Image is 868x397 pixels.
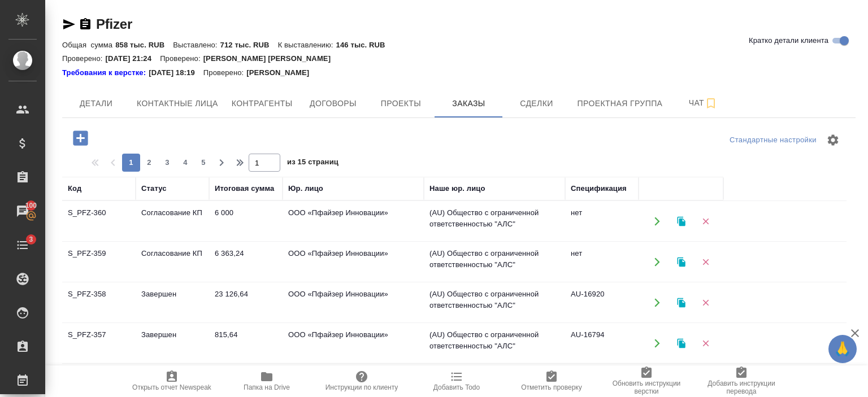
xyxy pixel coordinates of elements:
[571,183,627,194] div: Спецификация
[62,242,136,282] td: S_PFZ-359
[433,383,480,391] span: Добавить Todo
[424,283,565,322] td: (AU) Общество с ограниченной ответственностью "АЛС"
[176,157,194,168] span: 4
[283,202,424,241] td: ООО «Пфайзер Инновации»
[577,97,662,111] span: Проектная группа
[306,97,360,111] span: Договоры
[409,365,504,397] button: Добавить Todo
[704,97,718,110] svg: Подписаться
[283,242,424,282] td: ООО «Пфайзер Инновации»
[173,41,220,49] p: Выставлено:
[136,324,209,363] td: Завершен
[429,183,485,194] div: Наше юр. лицо
[521,383,581,391] span: Отметить проверку
[565,242,639,282] td: нет
[158,154,176,172] button: 3
[232,97,293,111] span: Контрагенты
[69,97,123,111] span: Детали
[65,126,96,150] button: Добавить проект
[599,365,694,397] button: Обновить инструкции верстки
[203,54,340,63] p: [PERSON_NAME] [PERSON_NAME]
[374,97,428,111] span: Проекты
[137,97,218,111] span: Контактные лица
[209,283,283,322] td: 23 126,64
[62,18,76,31] button: Скопировать ссылку для ЯМессенджера
[314,365,409,397] button: Инструкции по клиенту
[132,383,211,391] span: Открыть отчет Newspeak
[833,337,852,361] span: 🙏
[749,35,828,46] span: Кратко детали клиента
[62,67,149,78] div: Нажми, чтобы открыть папку с инструкцией
[209,202,283,241] td: 6 000
[565,324,639,363] td: AU-16794
[694,210,717,233] button: Удалить
[670,250,693,273] button: Клонировать
[194,157,212,168] span: 5
[203,67,247,78] p: Проверено:
[336,41,394,49] p: 146 тыс. RUB
[115,41,173,49] p: 858 тыс. RUB
[62,202,136,241] td: S_PFZ-360
[106,54,160,63] p: [DATE] 21:24
[158,157,176,168] span: 3
[504,365,599,397] button: Отметить проверку
[694,365,789,397] button: Добавить инструкции перевода
[141,183,167,194] div: Статус
[19,200,44,211] span: 100
[124,365,219,397] button: Открыть отчет Newspeak
[645,210,669,233] button: Открыть
[828,335,857,363] button: 🙏
[62,41,115,49] p: Общая сумма
[176,154,194,172] button: 4
[694,331,717,355] button: Удалить
[140,154,158,172] button: 2
[676,96,730,110] span: Чат
[670,331,693,355] button: Клонировать
[645,250,669,273] button: Открыть
[287,155,338,172] span: из 15 страниц
[136,242,209,282] td: Согласование КП
[424,242,565,282] td: (AU) Общество с ограниченной ответственностью "АЛС"
[701,379,782,395] span: Добавить инструкции перевода
[288,183,323,194] div: Юр. лицо
[3,197,42,225] a: 100
[62,54,106,63] p: Проверено:
[565,283,639,322] td: AU-16920
[209,324,283,363] td: 815,64
[68,183,81,194] div: Код
[62,67,149,78] a: Требования к верстке:
[136,283,209,322] td: Завершен
[136,202,209,241] td: Согласование КП
[694,291,717,314] button: Удалить
[283,324,424,363] td: ООО «Пфайзер Инновации»
[62,324,136,363] td: S_PFZ-357
[819,126,847,154] span: Настроить таблицу
[79,18,92,31] button: Скопировать ссылку
[96,16,132,32] a: Pfizer
[606,379,687,395] span: Обновить инструкции верстки
[670,210,693,233] button: Клонировать
[645,331,669,355] button: Открыть
[565,202,639,241] td: нет
[278,41,336,49] p: К выставлению:
[727,132,819,149] div: split button
[140,157,158,168] span: 2
[424,202,565,241] td: (AU) Общество с ограниченной ответственностью "АЛС"
[22,234,40,245] span: 3
[283,283,424,322] td: ООО «Пфайзер Инновации»
[424,324,565,363] td: (AU) Общество с ограниченной ответственностью "АЛС"
[194,154,212,172] button: 5
[325,383,398,391] span: Инструкции по клиенту
[209,242,283,282] td: 6 363,24
[645,291,669,314] button: Открыть
[246,67,318,78] p: [PERSON_NAME]
[149,67,203,78] p: [DATE] 18:19
[441,97,496,111] span: Заказы
[62,283,136,322] td: S_PFZ-358
[3,231,42,259] a: 3
[215,183,274,194] div: Итоговая сумма
[244,383,290,391] span: Папка на Drive
[509,97,563,111] span: Сделки
[160,54,203,63] p: Проверено:
[670,291,693,314] button: Клонировать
